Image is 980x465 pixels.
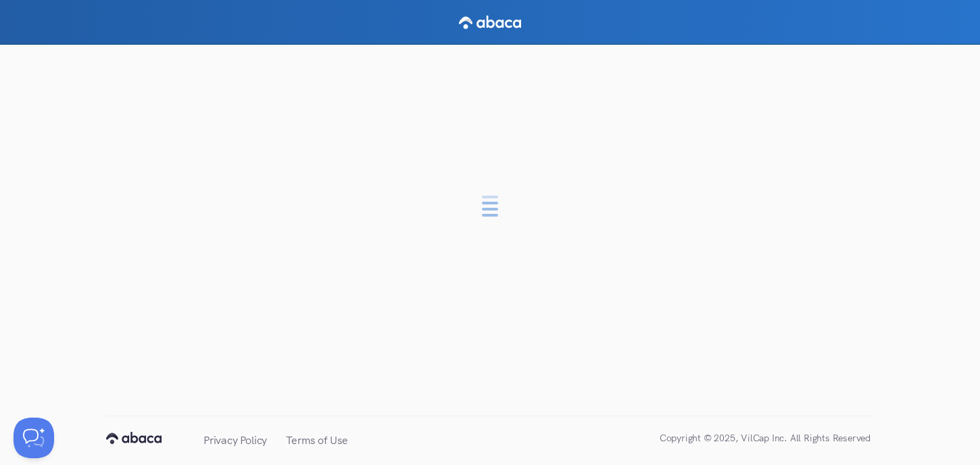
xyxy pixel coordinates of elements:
a: Privacy Policy [194,418,276,462]
a: Terms of Use [276,418,358,462]
img: VIRAL Logo [459,12,521,33]
iframe: Help Scout Beacon - Open [14,418,54,458]
img: VIRAL Logo [106,415,162,461]
p: Copyright © 2025, VilCap Inc. All Rights Reserved [660,416,875,461]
